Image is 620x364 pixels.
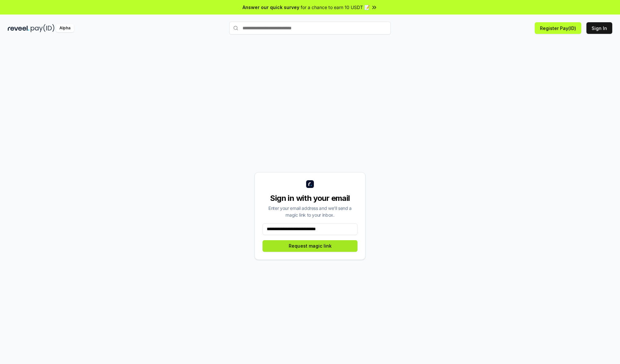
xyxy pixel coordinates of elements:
button: Sign In [586,22,612,34]
span: for a chance to earn 10 USDT 📝 [301,4,370,11]
img: reveel_dark [8,24,29,32]
div: Alpha [56,24,74,32]
img: pay_id [31,24,55,32]
button: Request magic link [263,240,357,252]
button: Register Pay(ID) [535,22,581,34]
div: Sign in with your email [263,193,357,203]
span: Answer our quick survey [243,4,299,11]
div: Enter your email address and we’ll send a magic link to your inbox. [263,205,357,218]
img: logo_small [306,180,314,188]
